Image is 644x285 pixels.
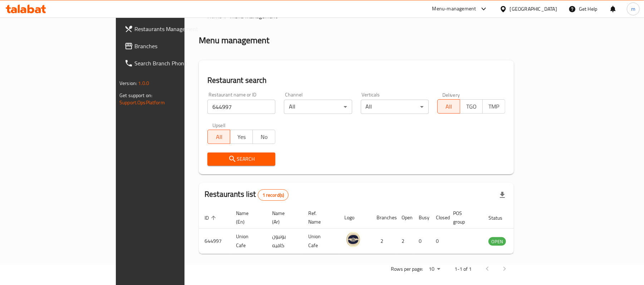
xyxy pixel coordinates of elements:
[266,229,303,254] td: يونيون كافيه
[371,207,396,229] th: Branches
[134,25,218,33] span: Restaurants Management
[454,265,472,274] p: 1-1 of 1
[138,79,149,88] span: 1.0.0
[486,101,502,112] span: TMP
[199,207,545,254] table: enhanced table
[432,5,476,13] div: Menu-management
[441,101,457,112] span: All
[207,152,275,166] button: Search
[631,5,635,13] span: m
[308,209,330,226] span: Ref. Name
[430,207,447,229] th: Closed
[460,99,483,114] button: TGO
[207,100,275,114] input: Search for restaurant name or ID..
[413,229,430,254] td: 0
[119,55,223,72] a: Search Branch Phone
[230,130,253,144] button: Yes
[236,209,258,226] span: Name (En)
[426,264,443,275] div: Rows per page:
[258,192,289,199] span: 1 record(s)
[437,99,460,114] button: All
[205,214,218,222] span: ID
[344,231,362,249] img: Union Cafe
[225,12,227,20] li: /
[396,207,413,229] th: Open
[134,59,218,67] span: Search Branch Phone
[488,214,512,222] span: Status
[233,132,250,142] span: Yes
[119,20,223,37] a: Restaurants Management
[463,101,480,112] span: TGO
[430,229,447,254] td: 0
[212,122,226,127] label: Upsell
[339,207,371,229] th: Logo
[205,189,289,201] h2: Restaurants list
[256,132,272,142] span: No
[119,79,137,88] span: Version:
[207,130,230,144] button: All
[252,130,275,144] button: No
[442,92,460,97] label: Delivery
[272,209,294,226] span: Name (Ar)
[134,42,218,50] span: Branches
[510,5,557,13] div: [GEOGRAPHIC_DATA]
[258,189,289,201] div: Total records count
[488,237,506,246] span: OPEN
[482,99,505,114] button: TMP
[361,100,429,114] div: All
[230,12,277,20] span: Menu management
[284,100,352,114] div: All
[371,229,396,254] td: 2
[396,229,413,254] td: 2
[213,155,270,164] span: Search
[199,35,269,46] h2: Menu management
[413,207,430,229] th: Busy
[488,237,506,246] div: OPEN
[207,75,505,86] h2: Restaurant search
[494,186,511,204] div: Export file
[453,209,474,226] span: POS group
[303,229,339,254] td: Union Cafe
[230,229,266,254] td: Union Cafe
[119,37,223,55] a: Branches
[391,265,423,274] p: Rows per page:
[119,91,152,100] span: Get support on:
[211,132,227,142] span: All
[119,98,165,107] a: Support.OpsPlatform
